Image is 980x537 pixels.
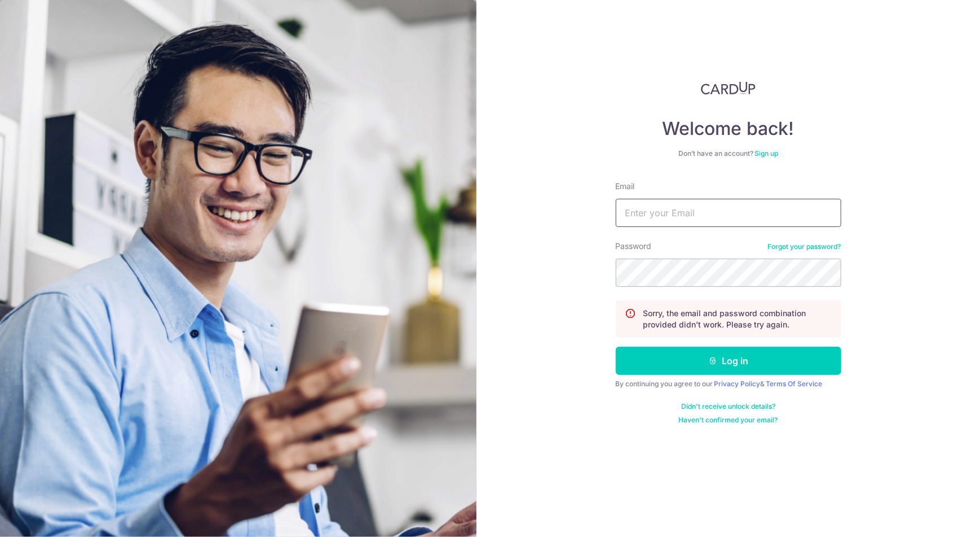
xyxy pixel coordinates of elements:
a: Privacy Policy [714,379,761,388]
p: Sorry, the email and password combination provided didn't work. Please try again. [643,308,832,330]
div: Don’t have an account? [616,149,841,158]
a: Terms Of Service [766,379,823,388]
label: Email [616,181,635,192]
a: Forgot your password? [768,242,841,251]
input: Enter your Email [616,199,841,227]
img: CardUp Logo [701,81,756,95]
label: Password [616,241,652,252]
div: By continuing you agree to our & [616,379,841,388]
a: Haven't confirmed your email? [679,416,778,425]
a: Didn't receive unlock details? [681,402,775,411]
a: Sign up [754,149,778,158]
h4: Welcome back! [616,117,841,140]
button: Log in [616,347,841,375]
